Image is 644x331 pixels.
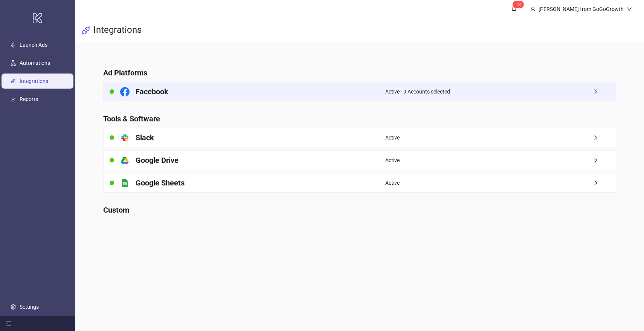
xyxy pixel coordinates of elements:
[511,6,517,11] span: bell
[593,89,616,94] span: right
[93,24,142,37] h3: Integrations
[20,78,48,84] a: Integrations
[103,150,616,170] a: Google DriveActiveright
[385,133,400,142] span: Active
[103,173,616,193] a: Google SheetsActiveright
[385,87,450,96] span: Active - 9 Accounts selected
[385,156,400,164] span: Active
[516,2,518,7] span: 1
[513,1,524,8] sup: 18
[103,113,616,124] h4: Tools & Software
[20,304,39,310] a: Settings
[81,26,90,35] span: api
[136,155,179,165] h4: Google Drive
[593,135,616,140] span: right
[20,42,47,48] a: Launch Ads
[103,67,616,78] h4: Ad Platforms
[20,96,38,102] a: Reports
[593,158,616,163] span: right
[6,321,11,326] span: menu-fold
[103,128,616,147] a: SlackActiveright
[518,2,521,7] span: 8
[627,6,632,12] span: down
[20,60,50,66] a: Automations
[136,86,168,97] h4: Facebook
[103,82,616,101] a: FacebookActive - 9 Accounts selectedright
[530,6,536,12] span: user
[593,180,616,185] span: right
[103,205,616,215] h4: Custom
[536,5,627,13] div: [PERSON_NAME] from GoGoGrowth
[385,179,400,187] span: Active
[136,132,154,143] h4: Slack
[136,178,185,188] h4: Google Sheets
